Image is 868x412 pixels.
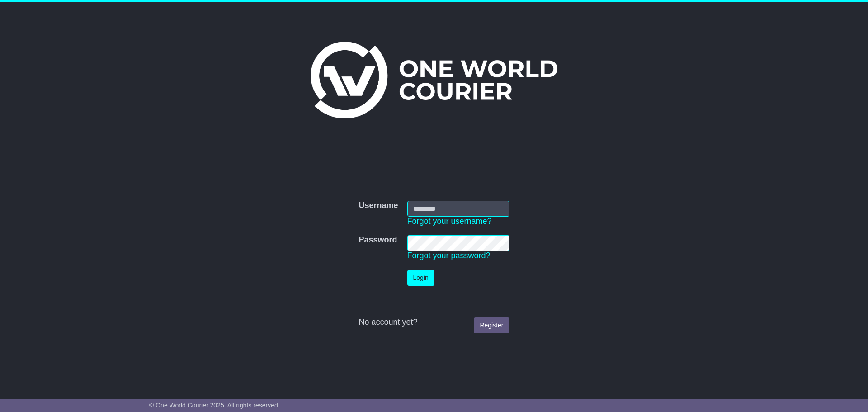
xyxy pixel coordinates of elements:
label: Password [359,235,397,245]
a: Forgot your password? [407,251,491,260]
img: One World [311,42,557,118]
div: No account yet? [359,317,509,327]
label: Username [359,201,398,211]
a: Forgot your username? [407,217,492,226]
a: Register [474,317,509,333]
span: © One World Courier 2025. All rights reserved. [149,402,280,409]
button: Login [407,270,434,286]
